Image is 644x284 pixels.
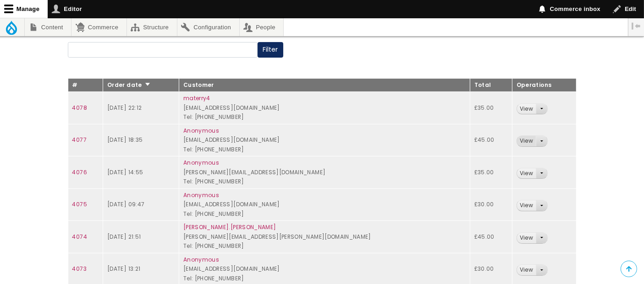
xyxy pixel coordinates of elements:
[470,92,512,124] td: £35.00
[179,124,470,156] td: [EMAIL_ADDRESS][DOMAIN_NAME] Tel: [PHONE_NUMBER]
[179,156,470,189] td: [PERSON_NAME][EMAIL_ADDRESS][DOMAIN_NAME] Tel: [PHONE_NUMBER]
[72,104,87,112] a: 4078
[107,168,143,176] time: [DATE] 14:55
[517,136,536,146] a: View
[179,92,470,124] td: [EMAIL_ADDRESS][DOMAIN_NAME] Tel: [PHONE_NUMBER]
[517,265,536,275] a: View
[72,200,87,208] a: 4075
[127,18,177,36] a: Structure
[470,188,512,221] td: £30.00
[517,168,536,179] a: View
[517,200,536,211] a: View
[512,78,576,92] th: Operations
[107,233,141,241] time: [DATE] 21:51
[470,124,512,156] td: £45.00
[72,233,87,241] a: 4074
[258,42,283,58] button: Filter
[183,223,276,231] a: [PERSON_NAME].[PERSON_NAME]
[183,94,210,102] a: materry4
[68,78,103,92] th: #
[517,233,536,243] a: View
[107,265,140,273] time: [DATE] 13:21
[107,104,142,112] time: [DATE] 22:12
[25,18,71,36] a: Content
[517,104,536,114] a: View
[183,256,219,263] a: Anonymous
[179,188,470,221] td: [EMAIL_ADDRESS][DOMAIN_NAME] Tel: [PHONE_NUMBER]
[177,18,239,36] a: Configuration
[179,78,470,92] th: Customer
[72,136,87,144] a: 4077
[470,156,512,189] td: £35.00
[72,168,87,176] a: 4076
[183,159,219,166] a: Anonymous
[240,18,284,36] a: People
[183,191,219,199] a: Anonymous
[470,221,512,253] td: £45.00
[470,78,512,92] th: Total
[179,221,470,253] td: [PERSON_NAME][EMAIL_ADDRESS][PERSON_NAME][DOMAIN_NAME] Tel: [PHONE_NUMBER]
[72,265,87,273] a: 4073
[183,127,219,134] a: Anonymous
[72,18,126,36] a: Commerce
[107,136,143,144] time: [DATE] 18:35
[107,81,151,89] a: Order date
[628,18,644,34] button: Vertical orientation
[107,200,144,208] time: [DATE] 09:47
